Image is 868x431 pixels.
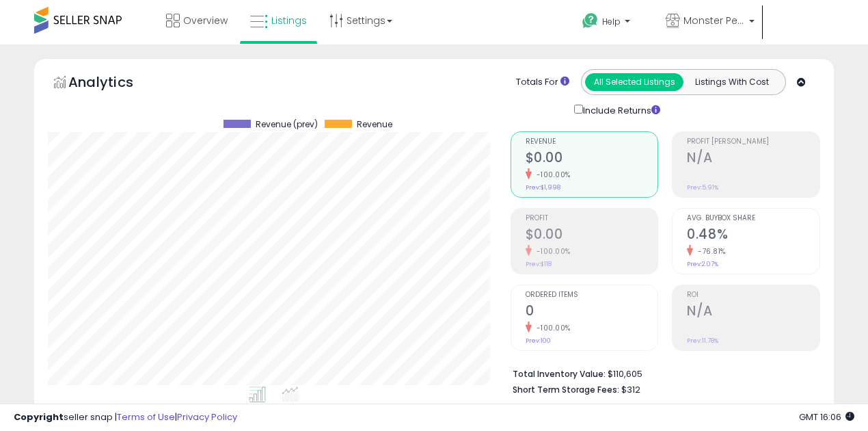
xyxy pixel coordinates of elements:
[271,14,307,27] span: Listings
[564,102,677,118] div: Include Returns
[687,303,819,322] h2: N/A
[687,337,718,345] small: Prev: 11.78%
[532,323,571,333] small: -100.00%
[687,226,819,245] h2: 0.48%
[526,138,658,146] span: Revenue
[582,12,599,29] i: Get Help
[526,226,658,245] h2: $0.00
[799,410,854,423] span: 2025-08-12 16:06 GMT
[532,170,571,180] small: -100.00%
[526,260,552,268] small: Prev: $118
[526,291,658,299] span: Ordered Items
[571,2,653,44] a: Help
[621,383,640,396] span: $312
[68,73,160,95] h5: Analytics
[513,365,810,381] li: $110,605
[526,215,658,222] span: Profit
[526,150,658,168] h2: $0.00
[513,368,606,380] b: Total Inventory Value:
[14,411,237,424] div: seller snap | |
[532,246,571,257] small: -100.00%
[14,410,64,423] strong: Copyright
[687,138,819,146] span: Profit [PERSON_NAME]
[526,183,560,192] small: Prev: $1,998
[687,183,718,192] small: Prev: 5.91%
[602,16,621,27] span: Help
[256,120,318,129] span: Revenue (prev)
[687,260,718,268] small: Prev: 2.07%
[357,120,392,129] span: Revenue
[687,215,819,222] span: Avg. Buybox Share
[526,337,551,345] small: Prev: 100
[687,291,819,299] span: ROI
[183,14,228,27] span: Overview
[516,76,569,89] div: Totals For
[693,246,726,257] small: -76.81%
[526,303,658,322] h2: 0
[513,384,619,395] b: Short Term Storage Fees:
[585,73,683,91] button: All Selected Listings
[177,410,237,423] a: Privacy Policy
[683,14,745,27] span: Monster Pets
[687,150,819,168] h2: N/A
[683,73,781,91] button: Listings With Cost
[117,410,175,423] a: Terms of Use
